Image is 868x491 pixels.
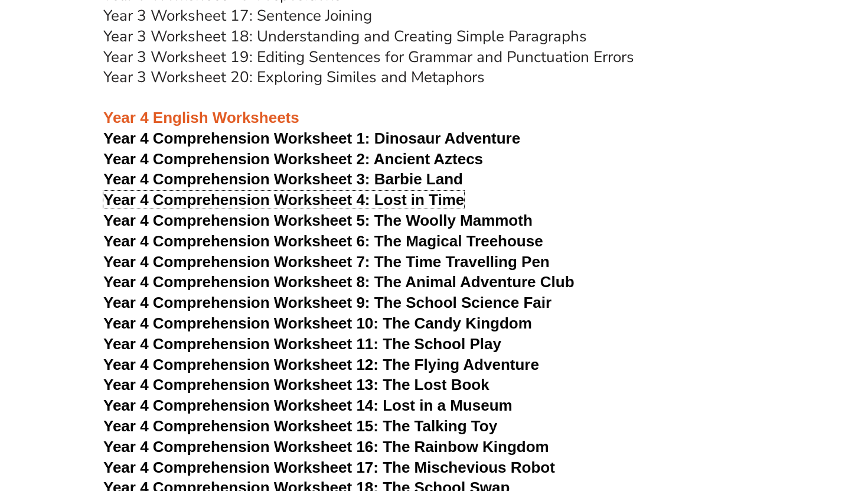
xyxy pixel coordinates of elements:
a: Year 3 Worksheet 17: Sentence Joining [103,5,372,26]
a: Year 4 Comprehension Worksheet 10: The Candy Kingdom [103,314,532,332]
span: Year 4 Comprehension Worksheet 1: [103,129,370,147]
a: Year 3 Worksheet 19: Editing Sentences for Grammar and Punctuation Errors [103,47,634,67]
a: Year 4 Comprehension Worksheet 1: Dinosaur Adventure [103,129,520,147]
a: Year 4 Comprehension Worksheet 5: The Woolly Mammoth [103,212,533,229]
a: Year 4 Comprehension Worksheet 2: Ancient Aztecs [103,150,483,168]
a: Year 4 Comprehension Worksheet 3: Barbie Land [103,170,463,188]
a: Year 4 Comprehension Worksheet 4: Lost in Time [103,191,464,209]
a: Year 4 Comprehension Worksheet 7: The Time Travelling Pen [103,253,550,271]
a: Year 3 Worksheet 18: Understanding and Creating Simple Paragraphs [103,26,587,47]
a: Year 4 Comprehension Worksheet 8: The Animal Adventure Club [103,273,575,291]
h3: Year 4 English Worksheets [103,88,765,128]
a: Year 4 Comprehension Worksheet 17: The Mischevious Robot [103,459,555,476]
a: Year 4 Comprehension Worksheet 15: The Talking Toy [103,417,497,435]
a: Year 4 Comprehension Worksheet 11: The School Play [103,335,501,353]
a: Year 4 Comprehension Worksheet 9: The School Science Fair [103,294,552,311]
iframe: Chat Widget [665,357,868,491]
a: Year 3 Worksheet 20: Exploring Similes and Metaphors [103,67,485,87]
a: Year 4 Comprehension Worksheet 16: The Rainbow Kingdom [103,438,549,456]
a: Year 4 Comprehension Worksheet 6: The Magical Treehouse [103,232,543,250]
a: Year 4 Comprehension Worksheet 12: The Flying Adventure [103,356,539,373]
a: Year 4 Comprehension Worksheet 14: Lost in a Museum [103,396,513,414]
a: Year 4 Comprehension Worksheet 13: The Lost Book [103,376,490,394]
span: Dinosaur Adventure [374,129,520,147]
